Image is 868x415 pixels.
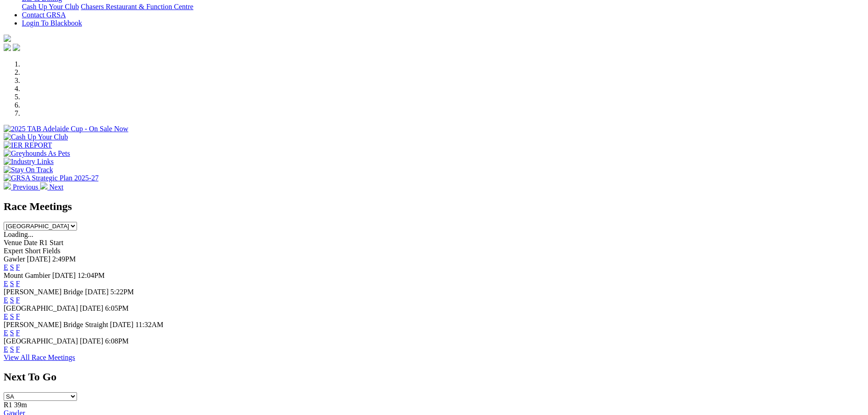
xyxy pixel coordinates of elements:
[4,125,128,133] img: 2025 TAB Adelaide Cup - On Sale Now
[110,288,134,296] span: 5:22PM
[10,296,14,304] a: S
[4,133,68,141] img: Cash Up Your Club
[52,272,76,279] span: [DATE]
[80,337,103,345] span: [DATE]
[24,239,37,246] span: Date
[4,158,54,166] img: Industry Links
[4,401,12,409] span: R1
[10,263,14,271] a: S
[4,166,53,174] img: Stay On Track
[4,288,83,296] span: [PERSON_NAME] Bridge
[16,263,20,271] a: F
[80,304,103,312] span: [DATE]
[105,304,129,312] span: 6:05PM
[4,239,22,246] span: Venue
[13,44,20,51] img: twitter.svg
[13,183,38,191] span: Previous
[4,272,51,279] span: Mount Gambier
[10,313,14,320] a: S
[4,329,8,337] a: E
[4,280,8,287] a: E
[10,329,14,337] a: S
[4,304,78,312] span: [GEOGRAPHIC_DATA]
[4,255,25,263] span: Gawler
[77,272,105,279] span: 12:04PM
[10,345,14,353] a: S
[105,337,129,345] span: 6:08PM
[22,11,66,19] a: Contact GRSA
[22,3,79,10] a: Cash Up Your Club
[4,141,52,149] img: IER REPORT
[4,183,40,191] a: Previous
[16,329,20,337] a: F
[10,280,14,287] a: S
[16,280,20,287] a: F
[4,345,8,353] a: E
[42,247,60,255] span: Fields
[4,354,75,361] a: View All Race Meetings
[4,263,8,271] a: E
[25,247,41,255] span: Short
[4,231,33,238] span: Loading...
[4,200,864,213] h2: Race Meetings
[27,255,51,263] span: [DATE]
[4,174,98,182] img: GRSA Strategic Plan 2025-27
[40,182,47,190] img: chevron-right-pager-white.svg
[4,313,8,320] a: E
[4,182,11,190] img: chevron-left-pager-white.svg
[4,35,11,42] img: logo-grsa-white.png
[4,296,8,304] a: E
[4,337,78,345] span: [GEOGRAPHIC_DATA]
[4,371,864,383] h2: Next To Go
[135,321,164,328] span: 11:32AM
[4,44,11,51] img: facebook.svg
[14,401,27,409] span: 39m
[4,247,23,255] span: Expert
[39,239,63,246] span: R1 Start
[22,3,864,11] div: Bar & Dining
[110,321,134,328] span: [DATE]
[16,313,20,320] a: F
[16,296,20,304] a: F
[52,255,76,263] span: 2:49PM
[22,19,82,27] a: Login To Blackbook
[16,345,20,353] a: F
[81,3,193,10] a: Chasers Restaurant & Function Centre
[85,288,109,296] span: [DATE]
[4,149,70,158] img: Greyhounds As Pets
[4,321,108,328] span: [PERSON_NAME] Bridge Straight
[49,183,63,191] span: Next
[40,183,63,191] a: Next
